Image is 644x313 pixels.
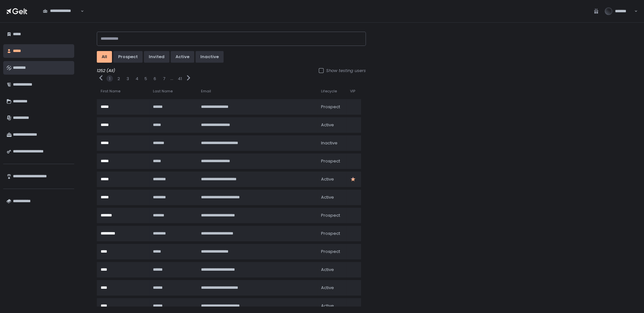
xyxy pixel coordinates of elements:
[153,89,173,94] span: Last Name
[196,51,224,63] button: inactive
[39,5,84,18] div: Search for option
[126,76,129,82] button: 3
[321,303,334,309] span: active
[321,89,337,94] span: Lifecycle
[118,54,138,60] div: prospect
[321,267,334,273] span: active
[200,54,219,60] div: inactive
[350,89,355,94] span: VIP
[102,54,107,60] div: All
[149,54,165,60] div: invited
[201,89,211,94] span: Email
[321,231,340,236] span: prospect
[171,51,194,63] button: active
[145,76,147,82] button: 5
[109,76,110,82] button: 1
[43,14,80,20] input: Search for option
[163,76,165,82] button: 7
[321,140,337,146] span: inactive
[113,51,143,63] button: prospect
[97,68,366,74] div: 1252 (All)
[321,285,334,291] span: active
[321,213,340,218] span: prospect
[321,176,334,182] span: active
[178,76,182,82] button: 41
[176,54,189,60] div: active
[321,122,334,128] span: active
[117,76,120,82] button: 2
[321,104,340,110] span: prospect
[101,89,120,94] span: First Name
[97,51,112,63] button: All
[321,249,340,255] span: prospect
[321,194,334,200] span: active
[144,51,169,63] button: invited
[136,76,138,82] button: 4
[321,158,340,164] span: prospect
[154,76,156,82] button: 6
[170,76,173,81] div: ...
